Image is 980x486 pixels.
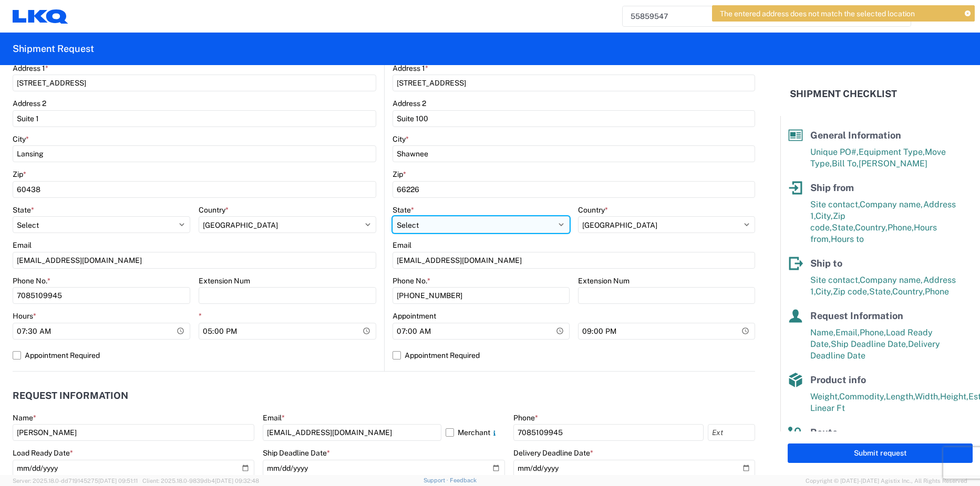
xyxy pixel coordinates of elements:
[892,287,925,297] span: Country,
[199,276,250,286] label: Extension Num
[831,234,864,244] span: Hours to
[13,170,26,179] label: Zip
[925,287,949,297] span: Phone
[860,199,923,209] span: Company name,
[13,390,128,401] h2: Request Information
[578,276,630,286] label: Extension Num
[869,287,892,297] span: State,
[835,327,860,337] span: Email,
[810,199,860,209] span: Site contact,
[623,6,895,26] input: Shipment, tracking or reference number
[833,287,869,297] span: Zip code,
[940,392,968,402] span: Height,
[215,478,259,484] span: [DATE] 09:32:48
[13,311,36,321] label: Hours
[788,443,973,463] button: Submit request
[810,130,901,141] span: General Information
[810,275,860,285] span: Site contact,
[806,476,967,485] span: Copyright © [DATE]-[DATE] Agistix Inc., All Rights Reserved
[513,448,593,458] label: Delivery Deadline Date
[199,205,229,215] label: Country
[888,223,914,233] span: Phone,
[810,258,842,269] span: Ship to
[263,413,285,422] label: Email
[816,287,833,297] span: City,
[859,159,927,168] span: [PERSON_NAME]
[790,88,897,100] h2: Shipment Checklist
[839,392,886,402] span: Commodity,
[816,211,833,221] span: City,
[860,327,886,337] span: Phone,
[450,477,477,483] a: Feedback
[393,311,436,321] label: Appointment
[886,392,915,402] span: Length,
[578,205,608,215] label: Country
[13,240,32,250] label: Email
[860,275,923,285] span: Company name,
[810,392,839,402] span: Weight,
[810,182,854,193] span: Ship from
[446,424,505,441] label: Merchant
[832,223,855,233] span: State,
[810,327,835,337] span: Name,
[13,347,376,364] label: Appointment Required
[393,134,409,144] label: City
[393,170,406,179] label: Zip
[810,374,866,385] span: Product info
[98,478,138,484] span: [DATE] 09:51:11
[263,448,330,458] label: Ship Deadline Date
[13,205,34,215] label: State
[708,424,755,441] input: Ext
[720,9,915,18] span: The entered address does not match the selected location
[393,205,414,215] label: State
[810,427,838,438] span: Route
[13,43,94,55] h2: Shipment Request
[393,276,430,286] label: Phone No.
[832,159,859,168] span: Bill To,
[13,64,48,73] label: Address 1
[393,99,426,108] label: Address 2
[855,223,888,233] span: Country,
[13,134,29,144] label: City
[915,392,940,402] span: Width,
[13,478,138,484] span: Server: 2025.18.0-dd719145275
[810,310,903,321] span: Request Information
[831,339,908,349] span: Ship Deadline Date,
[393,64,428,73] label: Address 1
[393,240,411,250] label: Email
[513,413,538,422] label: Phone
[859,147,925,157] span: Equipment Type,
[810,147,859,157] span: Unique PO#,
[424,477,450,483] a: Support
[13,276,50,286] label: Phone No.
[142,478,259,484] span: Client: 2025.18.0-9839db4
[13,99,46,108] label: Address 2
[13,448,73,458] label: Load Ready Date
[13,413,36,422] label: Name
[393,347,756,364] label: Appointment Required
